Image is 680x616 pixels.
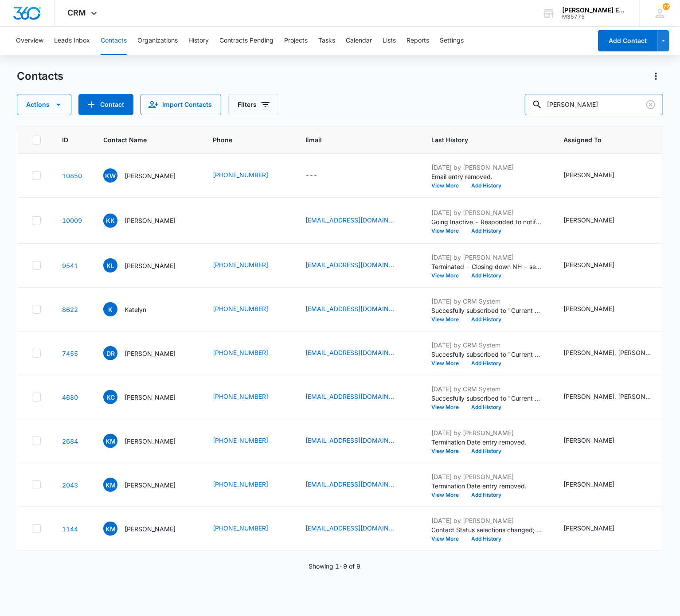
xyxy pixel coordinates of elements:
button: View More [431,183,465,188]
div: [PERSON_NAME] [563,260,614,269]
p: [DATE] by [PERSON_NAME] [431,253,542,262]
p: [PERSON_NAME] [125,171,176,180]
p: [PERSON_NAME] [125,216,176,225]
a: [PHONE_NUMBER] [213,523,268,533]
div: [PERSON_NAME] [563,304,614,313]
a: [EMAIL_ADDRESS][DOMAIN_NAME] [305,523,394,533]
div: [PERSON_NAME] [563,170,614,179]
p: [PERSON_NAME] [125,524,176,534]
p: [DATE] by [PERSON_NAME] [431,163,542,172]
div: Email - katelyn.bukin88@gmail.com - Select to Edit Field [305,304,410,315]
span: 77 [663,3,670,10]
span: Contact Name [103,135,179,144]
div: [PERSON_NAME], [PERSON_NAME] [563,348,652,357]
p: Succesfully subscribed to "Current Leads List ([GEOGRAPHIC_DATA])". [431,394,542,403]
a: Navigate to contact details page for Katey Moody [62,525,78,533]
p: Contact Status selections changed; Cold Lead was removed and Out Of State was added. [431,525,542,534]
div: account id [562,14,627,20]
p: Termination Date entry removed. [431,437,542,447]
div: Contact Name - Katey Moody - Select to Edit Field [103,522,191,536]
span: CRM [68,8,86,17]
div: Contact Name - Kate Wilson - Select to Edit Field [103,168,191,183]
div: Email - realestatewithkatey@gmail.com - Select to Edit Field [305,523,410,534]
a: [EMAIL_ADDRESS][DOMAIN_NAME] [305,304,394,313]
p: [DATE] by [PERSON_NAME] [431,516,542,525]
button: Projects [284,27,308,55]
a: [PHONE_NUMBER] [213,260,268,269]
div: [PERSON_NAME], [PERSON_NAME] [563,392,652,401]
p: Going Inactive - Responded to notification about outstanding board dues [431,217,542,226]
div: Assigned To - Alysha Aratari - Select to Edit Field [563,304,630,315]
button: View More [431,228,465,234]
a: Navigate to contact details page for Kathryn Mylroie [62,437,78,445]
button: Add History [465,183,508,188]
button: Add History [465,361,508,366]
p: Katelyn [125,305,146,314]
div: Phone - (949) 244-6371 - Select to Edit Field [213,436,284,446]
button: Tasks [318,27,335,55]
div: Phone - +1 (786) 391-5853 - Select to Edit Field [213,392,284,402]
a: Navigate to contact details page for Kate Wilson [62,172,82,179]
div: notifications count [663,3,670,10]
div: Email - - Select to Edit Field [305,170,333,181]
div: Phone - +1 (857) 499-0057 - Select to Edit Field [213,304,284,315]
div: Assigned To - Alysha Aratari, Michelle Beeson - Select to Edit Field [563,348,668,359]
p: [DATE] by CRM System [431,384,542,394]
span: Last History [431,135,529,144]
div: [PERSON_NAME] [563,523,614,533]
a: [EMAIL_ADDRESS][DOMAIN_NAME] [305,260,394,269]
div: Phone - (760) 822-8497 (760) 822-8497 - Select to Edit Field [213,219,229,230]
div: Email - katemy@live.com - Select to Edit Field [305,436,410,446]
p: [PERSON_NAME] [125,393,176,402]
button: Add History [465,273,508,278]
button: History [188,27,209,55]
span: KW [103,168,117,183]
button: Add History [465,228,508,234]
button: Add History [465,317,508,322]
div: Email - KatelynMRealtor@Gmail.com - Select to Edit Field [305,480,410,490]
div: Assigned To - Michelle Beeson - Select to Edit Field [563,480,630,490]
a: [EMAIL_ADDRESS][DOMAIN_NAME] [305,436,394,445]
span: KL [103,258,117,273]
div: Email - Dnique31@gmail.com - Select to Edit Field [305,348,410,359]
button: Add History [465,448,508,454]
p: [PERSON_NAME] [125,261,176,270]
div: Assigned To - Michelle Beeson - Select to Edit Field [563,436,630,446]
span: KM [103,478,117,492]
div: Phone - (619) 895-7322 - Select to Edit Field [213,170,284,181]
input: Search Contacts [525,94,663,115]
button: Actions [649,69,663,83]
p: Termination Date entry removed. [431,481,542,491]
div: Assigned To - Alysha Aratari, Jon Marshman - Select to Edit Field [563,392,668,402]
p: [PERSON_NAME] [125,437,176,446]
button: Contracts Pending [219,27,274,55]
p: Terminated - Closing down NH - sent deactivation form to NH Real Estate Commission [431,262,542,271]
div: Assigned To - Michelle Beeson - Select to Edit Field [563,215,630,226]
span: K [103,302,117,316]
div: Contact Name - Katey Kessler - Select to Edit Field [103,214,191,228]
span: Phone [213,135,271,144]
div: Contact Name - Kate Luczko - Select to Edit Field [103,258,191,273]
h1: Contacts [17,70,63,83]
button: Organizations [137,27,178,55]
a: Navigate to contact details page for Katelyn [62,306,78,313]
div: account name [562,7,627,14]
p: [DATE] by CRM System [431,340,542,350]
button: View More [431,536,465,542]
div: Phone - (760) 717-7133 - Select to Edit Field [213,348,284,359]
a: [EMAIL_ADDRESS][DOMAIN_NAME] [305,480,394,489]
button: Overview [16,27,43,55]
div: --- [305,170,317,181]
p: Email entry removed. [431,172,542,181]
a: Navigate to contact details page for Dominique Richards [62,350,78,357]
p: [DATE] by [PERSON_NAME] [431,428,542,437]
span: KM [103,522,117,536]
button: Settings [440,27,464,55]
button: View More [431,361,465,366]
div: [PERSON_NAME] [563,480,614,489]
div: Contact Name - Kateria Carter - Select to Edit Field [103,390,191,404]
button: View More [431,405,465,410]
button: Filters [228,94,278,115]
a: Navigate to contact details page for Kateria Carter [62,394,78,401]
a: [PHONE_NUMBER] [213,480,268,489]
